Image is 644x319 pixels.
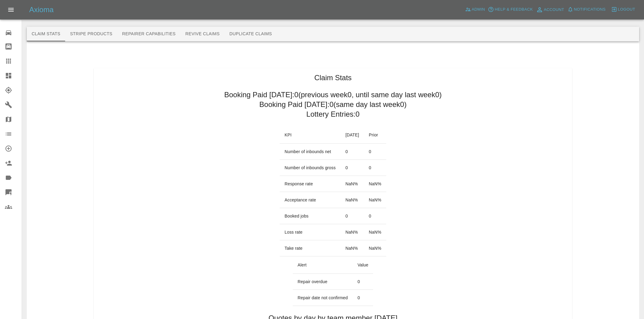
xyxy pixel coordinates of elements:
[364,176,386,192] td: NaN %
[280,144,341,160] td: Number of inbounds net
[364,240,386,256] td: NaN %
[364,224,386,240] td: NaN %
[293,274,353,290] td: Repair overdue
[314,73,352,83] h1: Claim Stats
[65,27,117,41] button: Stripe Products
[544,6,564,13] span: Account
[495,6,533,13] span: Help & Feedback
[27,27,65,41] button: Claim Stats
[341,208,364,224] td: 0
[341,176,364,192] td: NaN %
[364,208,386,224] td: 0
[224,90,442,100] h2: Booking Paid [DATE]: 0 (previous week 0 , until same day last week 0 )
[341,224,364,240] td: NaN %
[472,6,485,13] span: Admin
[293,256,353,274] th: Alert
[353,290,373,306] td: 0
[280,126,341,144] th: KPI
[341,126,364,144] th: [DATE]
[364,126,386,144] th: Prior
[293,290,353,306] td: Repair date not confirmed
[306,109,360,119] h2: Lottery Entries: 0
[4,2,18,17] button: Open drawer
[280,160,341,176] td: Number of inbounds gross
[280,224,341,240] td: Loss rate
[280,240,341,256] td: Take rate
[353,256,373,274] th: Value
[280,192,341,208] td: Acceptance rate
[29,5,54,15] h5: Axioma
[259,100,407,109] h2: Booking Paid [DATE]: 0 (same day last week 0 )
[574,6,606,13] span: Notifications
[364,160,386,176] td: 0
[341,160,364,176] td: 0
[341,192,364,208] td: NaN %
[566,5,607,14] button: Notifications
[534,5,566,15] a: Account
[486,5,534,14] button: Help & Feedback
[341,240,364,256] td: NaN %
[364,144,386,160] td: 0
[364,192,386,208] td: NaN %
[280,208,341,224] td: Booked jobs
[618,6,635,13] span: Logout
[280,176,341,192] td: Response rate
[610,5,637,14] button: Logout
[225,27,277,41] button: Duplicate Claims
[117,27,180,41] button: Repairer Capabilities
[464,5,487,14] a: Admin
[353,274,373,290] td: 0
[341,144,364,160] td: 0
[180,27,225,41] button: Revive Claims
